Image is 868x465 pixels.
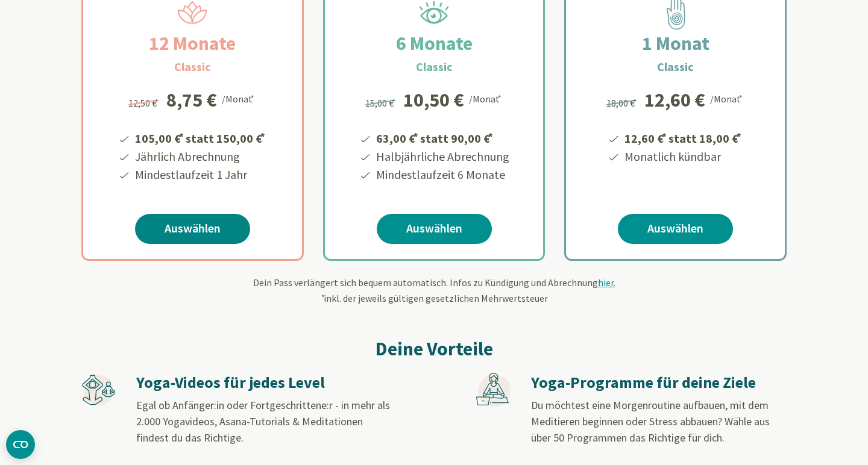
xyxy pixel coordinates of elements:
[136,373,391,393] h3: Yoga-Videos für jedes Level
[613,29,738,58] h2: 1 Monat
[6,430,35,459] button: CMP-Widget öffnen
[222,90,256,106] div: /Monat
[374,148,509,166] li: Halbjährliche Abrechnung
[374,166,509,184] li: Mindestlaufzeit 6 Monate
[365,97,397,109] span: 15,00 €
[598,276,615,289] span: hier.
[136,398,390,445] span: Egal ob Anfänger:in oder Fortgeschrittene:r - in mehr als 2.000 Yogavideos, Asana-Tutorials & Med...
[606,97,638,109] span: 18,00 €
[133,127,267,148] li: 105,00 € statt 150,00 €
[128,97,160,109] span: 12,50 €
[377,214,492,244] a: Auswählen
[657,58,694,76] h3: Classic
[623,148,743,166] li: Monatlich kündbar
[531,373,785,393] h3: Yoga-Programme für deine Ziele
[135,214,250,244] a: Auswählen
[133,166,267,184] li: Mindestlaufzeit 1 Jahr
[644,90,705,110] div: 12,60 €
[469,90,503,106] div: /Monat
[531,398,770,445] span: Du möchtest eine Morgenroutine aufbauen, mit dem Meditieren beginnen oder Stress abbauen? Wähle a...
[374,127,509,148] li: 63,00 € statt 90,00 €
[367,29,502,58] h2: 6 Monate
[623,127,743,148] li: 12,60 € statt 18,00 €
[416,58,453,76] h3: Classic
[81,275,787,305] div: Dein Pass verlängert sich bequem automatisch. Infos zu Kündigung und Abrechnung
[618,214,733,244] a: Auswählen
[710,90,744,106] div: /Monat
[174,58,211,76] h3: Classic
[81,334,787,363] h2: Deine Vorteile
[120,29,265,58] h2: 12 Monate
[133,148,267,166] li: Jährlich Abrechnung
[320,292,548,304] span: inkl. der jeweils gültigen gesetzlichen Mehrwertsteuer
[403,90,464,110] div: 10,50 €
[166,90,217,110] div: 8,75 €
